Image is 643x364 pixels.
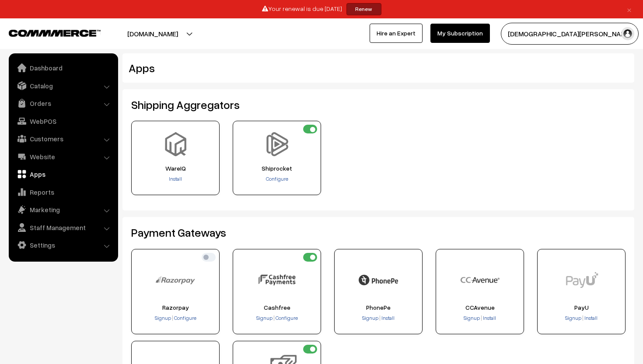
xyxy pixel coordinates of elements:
span: Razorpay [134,304,217,311]
a: Dashboard [11,60,115,76]
a: Orders [11,95,115,111]
a: Install [169,175,182,182]
img: Razorpay [156,260,195,300]
a: Customers [11,131,115,147]
a: Marketing [11,202,115,217]
div: | [134,314,217,323]
span: PhonePe [337,304,419,311]
span: PayU [540,304,622,311]
span: Install [483,315,496,321]
a: Configure [266,175,288,182]
span: Configure [174,315,196,321]
img: PhonePe [359,260,398,300]
div: | [540,314,622,323]
button: [DEMOGRAPHIC_DATA][PERSON_NAME] [501,23,639,45]
a: My Subscription [430,24,490,43]
a: Install [584,315,598,321]
img: COMMMERCE [9,30,101,36]
span: Signup [362,315,378,321]
a: Signup [464,315,481,321]
a: Hire an Expert [370,24,423,43]
span: Configure [276,315,298,321]
img: Cashfree [257,260,297,300]
a: Reports [11,184,115,200]
a: Install [482,315,496,321]
a: Configure [275,315,298,321]
img: WareIQ [164,132,188,156]
span: Signup [256,315,273,321]
a: COMMMERCE [9,27,85,38]
span: Cashfree [236,304,318,311]
div: Your renewal is due [DATE] [3,3,640,15]
a: Configure [173,315,196,321]
img: user [621,27,634,40]
a: Settings [11,237,115,253]
button: [DOMAIN_NAME] [97,23,209,45]
img: Shiprocket [265,132,289,156]
span: Signup [464,315,480,321]
span: Signup [565,315,581,321]
a: Apps [11,166,115,182]
h2: Payment Gateways [131,226,626,239]
span: WareIQ [134,165,217,172]
a: × [623,4,635,14]
div: | [337,314,419,323]
a: Website [11,149,115,164]
span: Install [584,315,598,321]
img: PayU [562,260,601,300]
img: CCAvenue [460,260,500,300]
span: Shiprocket [236,165,318,172]
h2: Apps [129,61,543,75]
a: Renew [346,3,381,15]
span: Signup [155,315,171,321]
a: Signup [256,315,273,321]
div: | [236,314,318,323]
a: WebPOS [11,113,115,129]
span: CCAvenue [439,304,521,311]
a: Signup [155,315,172,321]
div: | [439,314,521,323]
a: Signup [565,315,582,321]
a: Signup [362,315,379,321]
a: Install [381,315,395,321]
a: Staff Management [11,220,115,235]
a: Catalog [11,78,115,94]
span: Install [381,315,395,321]
h2: Shipping Aggregators [131,98,626,112]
